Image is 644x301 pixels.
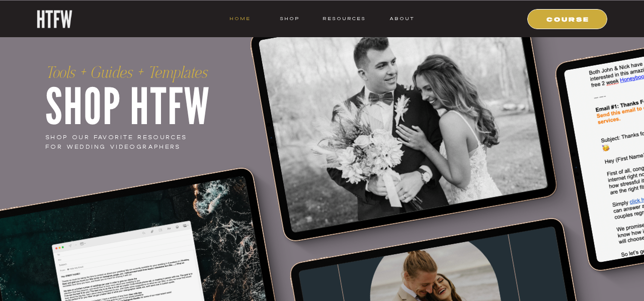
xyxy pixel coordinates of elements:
[45,70,315,128] h1: Shop HTFW
[45,64,307,82] p: Tools + Guides + Templates
[534,14,602,23] a: COURSE
[229,14,251,23] a: HOME
[270,14,309,23] a: shop
[389,14,415,23] a: ABOUT
[319,14,366,23] a: resources
[45,133,206,153] p: shop our favorite resources for wedding videographers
